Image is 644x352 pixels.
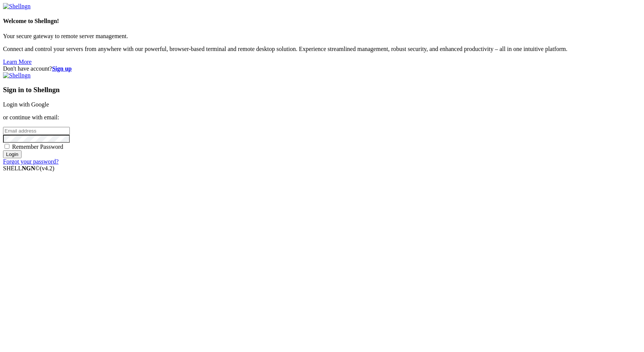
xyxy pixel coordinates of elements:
[3,59,32,65] a: Learn More
[3,101,49,108] a: Login with Google
[3,150,22,158] input: Login
[3,72,31,79] img: Shellngn
[3,65,641,72] div: Don't have account?
[3,114,641,121] p: or continue with email:
[3,18,641,25] h4: Welcome to Shellngn!
[22,165,35,171] b: NGN
[3,46,641,52] p: Connect and control your servers from anywhere with our powerful, browser-based terminal and remo...
[3,127,70,135] input: Email address
[52,65,72,72] a: Sign up
[5,144,9,149] input: Remember Password
[3,3,31,10] img: Shellngn
[40,165,55,171] span: 4.2.0
[3,33,641,40] p: Your secure gateway to remote server management.
[3,158,58,165] a: Forgot your password?
[3,165,54,171] span: SHELL ©
[12,144,63,150] span: Remember Password
[3,86,641,94] h3: Sign in to Shellngn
